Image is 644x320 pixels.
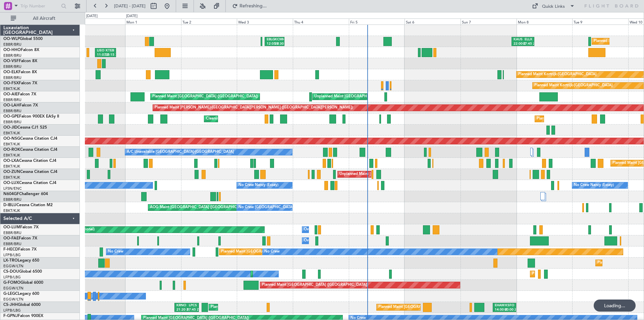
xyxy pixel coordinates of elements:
[532,269,638,279] div: Planned Maint [GEOGRAPHIC_DATA] ([GEOGRAPHIC_DATA])
[238,202,351,213] div: No Crew [GEOGRAPHIC_DATA] ([GEOGRAPHIC_DATA] National)
[3,297,23,302] a: EGGW/LTN
[3,142,20,147] a: EBKT/KJK
[126,13,138,19] div: [DATE]
[237,18,293,25] div: Wed 3
[239,4,267,8] span: Refreshing...
[339,169,450,179] div: Unplanned Maint [GEOGRAPHIC_DATA] ([GEOGRAPHIC_DATA])
[514,37,523,42] div: KAUS
[3,48,39,52] a: OO-HHOFalcon 8X
[3,42,21,47] a: EBBR/BRU
[3,203,53,207] a: D-IBLUCessna Citation M2
[3,131,20,136] a: EBKT/KJK
[3,186,22,191] a: LFSN/ENC
[3,264,23,269] a: EGGW/LTN
[3,153,20,158] a: EBKT/KJK
[3,236,19,240] span: OO-FAE
[229,1,269,11] button: Refreshing...
[105,48,114,53] div: KTEB
[221,247,327,257] div: Planned Maint [GEOGRAPHIC_DATA] ([GEOGRAPHIC_DATA])
[125,18,181,25] div: Mon 1
[3,253,21,258] a: LFPB/LBG
[176,303,186,308] div: KRNO
[3,103,19,107] span: OO-LAH
[3,208,20,213] a: EBKT/KJK
[3,303,18,307] span: CS-JHH
[3,259,39,263] a: LX-TROLegacy 650
[523,42,532,46] div: 07:45 Z
[3,148,20,152] span: OO-ROK
[152,92,258,102] div: Planned Maint [GEOGRAPHIC_DATA] ([GEOGRAPHIC_DATA])
[517,18,573,25] div: Mon 8
[3,230,21,235] a: EBBR/BRU
[523,37,532,42] div: ELLX
[594,300,636,312] div: Loading...
[3,137,57,141] a: OO-NSGCessna Citation CJ4
[176,308,186,312] div: 21:20 Z
[3,92,18,96] span: OO-AIE
[114,3,146,9] span: [DATE] - [DATE]
[275,42,282,46] div: 20:30 Z
[97,53,106,57] div: 11:07 Z
[3,81,19,85] span: OO-FSX
[378,302,484,312] div: Planned Maint [GEOGRAPHIC_DATA] ([GEOGRAPHIC_DATA])
[3,64,21,69] a: EBBR/BRU
[534,81,612,91] div: Planned Maint Kortrijk-[GEOGRAPHIC_DATA]
[3,292,39,296] a: G-LEGCLegacy 600
[262,280,368,290] div: Planned Maint [GEOGRAPHIC_DATA] ([GEOGRAPHIC_DATA])
[3,120,21,125] a: EBBR/BRU
[3,175,20,180] a: EBKT/KJK
[206,114,318,124] div: Cleaning [GEOGRAPHIC_DATA] ([GEOGRAPHIC_DATA] National)
[3,270,42,274] a: CS-DOUGlobal 6500
[495,303,504,308] div: EHAM
[3,108,21,113] a: EBBR/BRU
[3,159,19,163] span: OO-LXA
[267,42,274,46] div: 12:05 Z
[3,247,37,252] a: F-HECDFalcon 7X
[3,103,38,107] a: OO-LAHFalcon 7X
[86,13,98,19] div: [DATE]
[314,92,440,102] div: Unplanned Maint [GEOGRAPHIC_DATA] ([GEOGRAPHIC_DATA] National)
[3,59,19,63] span: OO-VSF
[293,18,349,25] div: Thu 4
[3,48,21,52] span: OO-HHO
[3,197,21,202] a: EBBR/BRU
[504,308,514,312] div: 00:00 Z
[572,18,628,25] div: Tue 9
[211,302,316,312] div: Planned Maint [GEOGRAPHIC_DATA] ([GEOGRAPHIC_DATA])
[3,170,20,174] span: OO-ZUN
[127,147,234,157] div: A/C Unavailable [GEOGRAPHIC_DATA]-[GEOGRAPHIC_DATA]
[97,48,106,53] div: LIEO
[3,241,21,246] a: EBBR/BRU
[3,159,56,163] a: OO-LXACessna Citation CJ4
[181,18,237,25] div: Tue 2
[594,36,642,46] div: Planned Maint Milan (Linate)
[3,115,59,119] a: OO-GPEFalcon 900EX EASy II
[264,247,280,257] div: No Crew
[17,16,71,21] span: All Aircraft
[3,303,41,307] a: CS-JHHGlobal 6000
[69,18,125,25] div: Sun 31
[3,126,17,130] span: OO-JID
[253,269,358,279] div: Planned Maint [GEOGRAPHIC_DATA] ([GEOGRAPHIC_DATA])
[518,70,596,80] div: Planned Maint Kortrijk-[GEOGRAPHIC_DATA]
[3,181,56,185] a: OO-LUXCessna Citation CJ4
[3,148,57,152] a: OO-ROKCessna Citation CJ4
[187,308,197,312] div: 07:45 Z
[3,259,18,263] span: LX-TRO
[155,103,353,113] div: Planned Maint [PERSON_NAME]-[GEOGRAPHIC_DATA][PERSON_NAME] ([GEOGRAPHIC_DATA][PERSON_NAME])
[495,308,504,312] div: 14:00 Z
[3,181,19,185] span: OO-LUX
[304,225,350,235] div: Owner Melsbroek Air Base
[267,37,274,42] div: EBLG
[3,270,19,274] span: CS-DOU
[3,281,20,285] span: G-FOMO
[529,1,578,11] button: Quick Links
[514,42,523,46] div: 22:00 Z
[3,70,37,74] a: OO-ELKFalcon 8X
[3,225,20,229] span: OO-LUM
[275,37,282,42] div: KCMH
[20,1,59,11] input: Trip Number
[3,170,57,174] a: OO-ZUNCessna Citation CJ4
[3,203,16,207] span: D-IBLU
[3,115,19,119] span: OO-GPE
